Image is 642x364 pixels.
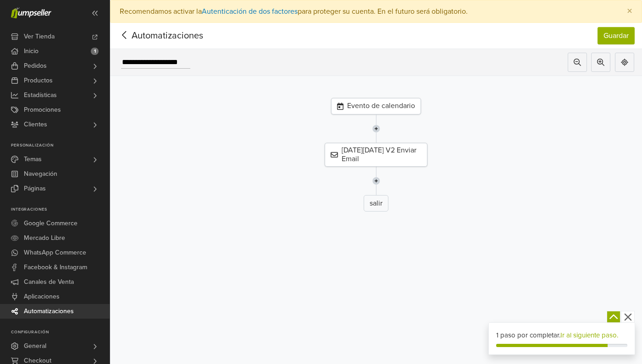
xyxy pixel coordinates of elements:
[24,289,60,304] span: Aplicaciones
[618,0,642,22] button: Close
[24,260,87,275] span: Facebook & Instagram
[372,167,380,195] img: line-7960e5f4d2b50ad2986e.svg
[372,114,380,143] img: line-7960e5f4d2b50ad2986e.svg
[627,5,632,18] span: ×
[24,339,46,353] span: General
[24,304,74,319] span: Automatizaciones
[117,29,189,43] span: Automatizaciones
[91,48,99,55] span: 1
[24,152,42,167] span: Temas
[496,330,627,341] div: 1 paso por completar.
[24,88,57,103] span: Estadísticas
[24,231,65,245] span: Mercado Libre
[24,216,77,231] span: Google Commerce
[11,207,110,212] p: Integraciones
[24,245,86,260] span: WhatsApp Commerce
[24,73,53,88] span: Productos
[24,103,61,117] span: Promociones
[202,7,298,16] a: Autenticación de dos factores
[24,117,47,132] span: Clientes
[560,331,618,339] a: Ir al siguiente paso.
[325,143,427,167] div: [DATE][DATE] V2 Enviar Email
[11,330,110,335] p: Configuración
[331,98,421,114] div: Evento de calendario
[24,59,47,73] span: Pedidos
[364,195,388,212] div: salir
[24,29,55,44] span: Ver Tienda
[11,143,110,148] p: Personalización
[24,44,39,59] span: Inicio
[598,27,635,44] button: Guardar
[24,275,74,289] span: Canales de Venta
[24,181,46,196] span: Páginas
[24,167,57,181] span: Navegación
